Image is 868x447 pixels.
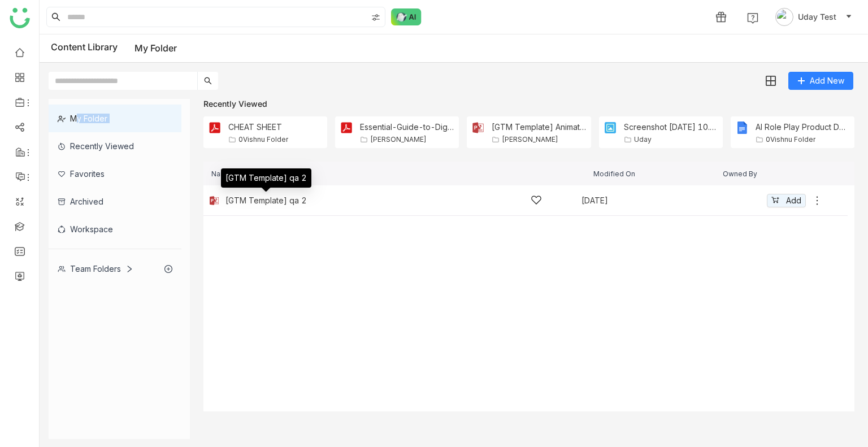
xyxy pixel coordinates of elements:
div: [GTM Template] qa 2 [221,168,311,188]
img: Folder [208,121,222,134]
img: folder.svg [756,136,763,144]
div: Screenshot [DATE] 10.42.27 AM [624,122,718,132]
div: Archived [49,188,181,215]
div: CHEAT SHEET [228,122,288,132]
div: Team Folders [58,264,133,274]
button: Uday Test [773,8,854,26]
span: Modified On [593,170,635,177]
img: folder.svg [492,136,500,144]
div: [PERSON_NAME] [370,135,427,144]
div: Favorites [49,160,181,188]
img: folder.svg [228,136,236,144]
img: Folder [471,121,485,134]
img: Folder [604,121,617,134]
img: pptx.svg [209,195,220,206]
span: Add New [810,75,844,87]
img: help.svg [747,12,758,24]
div: [PERSON_NAME] [502,135,558,144]
div: My Folder [49,105,181,132]
img: grid.svg [766,76,776,86]
a: My Folder [134,42,177,54]
span: Name [206,170,242,177]
div: AI Role Play Product Documentation new [756,122,850,132]
div: 0Vishnu Folder [766,135,815,144]
img: avatar [775,8,793,26]
div: Uday [634,135,652,144]
div: Content Library [51,41,177,55]
div: 0Vishnu Folder [238,135,288,144]
a: [GTM Template] qa 2 [225,196,307,205]
span: Owned By [723,170,757,177]
div: Recently Viewed [203,99,854,109]
div: Essential-Guide-to-Digital-Sales-Room [360,122,454,132]
img: ask-buddy-normal.svg [391,8,422,25]
div: Workspace [49,215,181,243]
span: Add [786,194,801,207]
img: search-type.svg [371,13,380,22]
img: logo [10,8,30,28]
img: folder.svg [360,136,368,144]
button: Add [767,194,806,207]
div: [GTM Template] Animated_PPTX [492,122,586,132]
img: folder.svg [624,136,632,144]
img: Folder [340,121,353,134]
div: [DATE] [581,197,699,205]
button: Add New [788,72,853,90]
div: Recently Viewed [49,132,181,160]
span: Uday Test [798,11,836,23]
img: Folder [735,121,749,134]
